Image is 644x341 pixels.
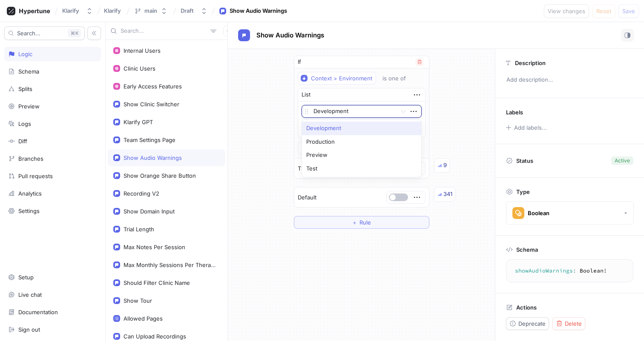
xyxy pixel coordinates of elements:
[516,188,530,195] p: Type
[548,9,585,14] span: View changes
[18,103,40,110] div: Preview
[615,157,630,165] div: Active
[17,31,40,36] span: Search...
[131,4,171,18] button: main
[516,304,537,311] p: Actions
[124,172,196,179] div: Show Orange Share Button
[18,68,39,75] div: Schema
[298,58,301,66] p: If
[18,291,42,298] div: Live chat
[302,135,421,149] div: Production
[124,154,182,161] div: Show Audio Warnings
[352,220,357,225] span: ＋
[359,220,371,225] span: Rule
[18,274,34,281] div: Setup
[506,202,634,224] button: Boolean
[230,7,287,15] div: Show Audio Warnings
[124,333,186,340] div: Can Upload Recordings
[506,317,549,330] button: Deprecate
[4,305,101,319] a: Documentation
[379,72,418,85] button: is one of
[18,309,58,315] div: Documentation
[18,120,31,127] div: Logs
[552,317,585,330] button: Delete
[510,263,630,278] textarea: showAudioWarnings: Boolean!
[622,9,635,14] span: Save
[124,136,175,143] div: Team Settings Page
[302,148,421,162] div: Preview
[124,244,185,250] div: Max Notes Per Session
[294,216,429,229] button: ＋Rule
[516,155,533,167] p: Status
[514,125,547,131] div: Add labels...
[302,122,421,135] div: Development
[124,119,153,125] div: Klarify GPT
[124,315,163,322] div: Allowed Pages
[18,155,43,162] div: Branches
[124,208,175,215] div: Show Domain Input
[18,173,53,179] div: Pull requests
[124,279,190,286] div: Should Filter Clinic Name
[124,261,216,268] div: Max Monthly Sessions Per Therapist
[503,122,549,133] button: Add labels...
[596,9,611,14] span: Reset
[528,210,549,217] div: Boolean
[121,27,207,35] input: Search...
[177,4,211,18] button: Draft
[443,190,452,199] div: 341
[618,4,639,18] button: Save
[565,321,582,326] span: Delete
[518,321,546,326] span: Deprecate
[18,190,42,197] div: Analytics
[181,7,194,14] div: Draft
[256,32,324,39] span: Show Audio Warnings
[104,8,121,14] span: Klarify
[443,161,447,170] div: 9
[18,207,40,214] div: Settings
[298,72,376,85] button: Context > Environment
[144,7,157,14] div: main
[18,138,27,145] div: Diff
[298,193,316,202] p: Default
[124,83,182,90] div: Early Access Features
[124,190,159,197] div: Recording V2
[18,326,40,333] div: Sign out
[302,91,310,99] div: List
[124,297,152,304] div: Show Tour
[62,7,79,14] div: Klarify
[18,85,32,92] div: Splits
[124,226,154,233] div: Trial Length
[592,4,615,18] button: Reset
[4,26,85,40] button: Search...K
[382,75,406,82] div: is one of
[124,101,179,108] div: Show Clinic Switcher
[68,29,81,37] div: K
[124,65,155,72] div: Clinic Users
[59,4,96,18] button: Klarify
[503,73,637,87] p: Add description...
[515,60,546,66] p: Description
[506,109,523,116] p: Labels
[544,4,589,18] button: View changes
[311,75,372,82] div: Context > Environment
[516,246,538,253] p: Schema
[302,162,421,176] div: Test
[18,51,32,57] div: Logic
[124,47,161,54] div: Internal Users
[298,165,311,173] p: Then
